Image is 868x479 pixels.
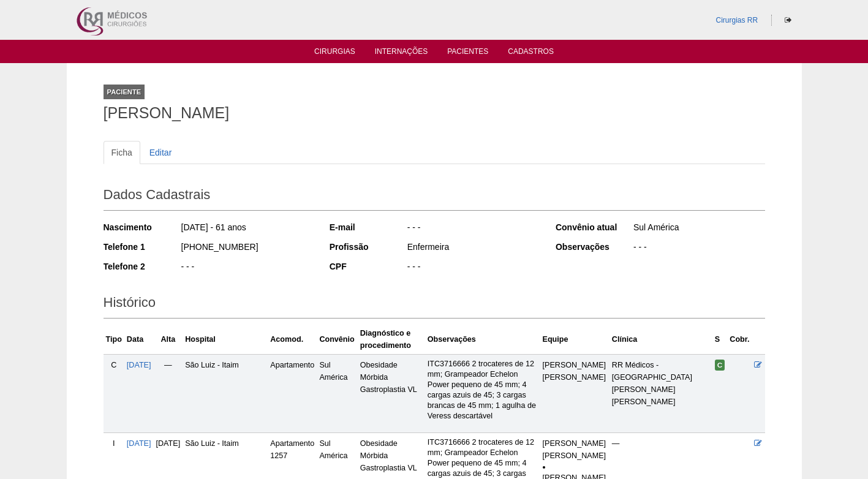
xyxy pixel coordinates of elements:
a: Cadastros [508,47,554,59]
div: [PHONE_NUMBER] [180,241,313,256]
div: [PERSON_NAME] [543,450,607,462]
td: Apartamento [268,354,317,432]
td: São Luiz - Itaim [183,354,268,432]
td: RR Médicos - [GEOGRAPHIC_DATA][PERSON_NAME][PERSON_NAME] [609,354,712,432]
th: Observações [425,325,540,355]
div: - - - [180,260,313,276]
td: Sul América [317,354,357,432]
th: Acomod. [268,325,317,355]
div: E-mail [330,221,406,233]
div: C [106,359,122,371]
div: - - - [632,241,765,256]
th: Alta [154,325,183,355]
th: Diagnóstico e procedimento [358,325,425,355]
div: Convênio atual [556,221,632,233]
a: Cirurgias RR [715,16,758,25]
p: ITC3716666 2 trocateres de 12 mm; Grampeador Echelon Power pequeno de 45 mm; 4 cargas azuis de 45... [428,359,538,421]
td: Obesidade Mórbida Gastroplastia VL [358,354,425,432]
span: Confirmada [715,360,725,371]
div: CPF [330,260,406,273]
a: Ficha [104,141,140,164]
td: — [154,354,183,432]
h2: Dados Cadastrais [104,183,765,211]
div: Observações [556,241,632,253]
a: [DATE] [127,361,151,369]
div: Paciente [104,85,145,99]
a: Internações [375,47,428,59]
a: Cirurgias [314,47,355,59]
div: Telefone 1 [104,241,180,253]
div: [PERSON_NAME] [543,371,607,383]
th: S [712,325,728,355]
div: - - - [406,221,539,236]
th: Clínica [609,325,712,355]
td: [PERSON_NAME] [540,354,609,432]
div: Profissão [330,241,406,253]
h2: Histórico [104,290,765,319]
th: Data [124,325,154,355]
a: Pacientes [447,47,488,59]
a: [DATE] [127,439,151,448]
div: [DATE] - 61 anos [180,221,313,236]
div: Enfermeira [406,241,539,256]
th: Cobr. [727,325,752,355]
a: Editar [142,141,180,164]
th: Tipo [104,325,124,355]
div: - - - [406,260,539,276]
div: I [106,437,122,450]
th: Hospital [183,325,268,355]
div: Nascimento [104,221,180,233]
th: Equipe [540,325,609,355]
div: Sul América [632,221,765,236]
span: [DATE] [156,439,181,448]
th: Convênio [317,325,357,355]
div: Telefone 2 [104,260,180,273]
h1: [PERSON_NAME] [104,105,765,121]
i: Sair [785,17,791,24]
